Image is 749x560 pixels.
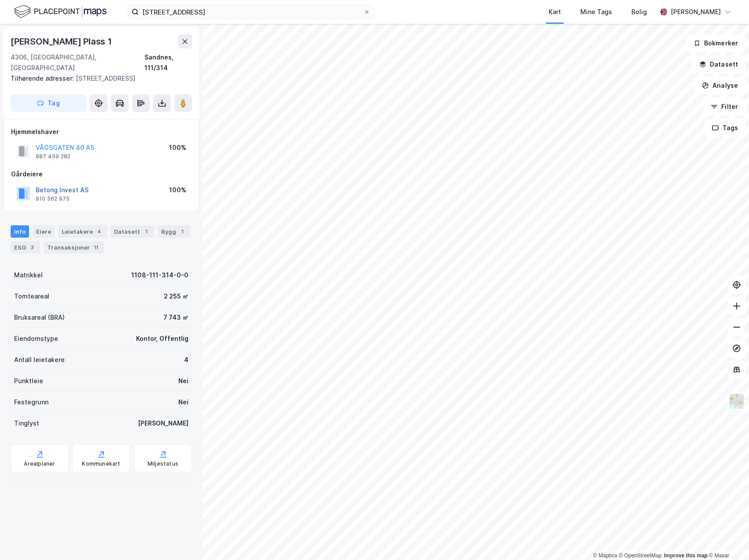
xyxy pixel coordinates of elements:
div: Hjemmelshaver [11,127,192,137]
div: ESG [11,241,40,254]
div: Gårdeiere [11,169,192,179]
a: Improve this map [664,553,708,559]
div: Leietakere [58,225,107,238]
div: Kontrollprogram for chat [705,518,749,560]
div: Tinglyst [14,418,39,429]
span: Tilhørende adresser: [11,75,76,82]
div: 11 [92,243,100,252]
button: Bokmerker [686,34,745,52]
div: Bygg [158,225,190,238]
div: Miljøstatus [148,460,178,467]
div: Datasett [111,225,154,238]
div: 7 743 ㎡ [163,312,188,323]
div: Festegrunn [14,397,48,407]
div: 910 562 975 [36,195,70,202]
div: [PERSON_NAME] [138,418,188,429]
div: Arealplaner [24,460,55,467]
input: Søk på adresse, matrikkel, gårdeiere, leietakere eller personer [139,5,363,19]
img: Z [728,393,745,410]
img: logo.f888ab2527a4732fd821a326f86c7f29.svg [14,4,107,19]
div: Transaksjoner [44,241,104,254]
div: 887 459 282 [36,153,70,160]
div: 1108-111-314-0-0 [131,270,188,280]
div: [PERSON_NAME] [671,7,721,17]
div: 1 [178,227,187,236]
div: Mine Tags [580,7,612,17]
div: 100% [169,142,186,153]
div: Bolig [631,7,647,17]
div: [STREET_ADDRESS] [11,73,185,84]
div: 2 255 ㎡ [164,291,188,302]
div: 3 [28,243,37,252]
div: Nei [178,397,188,407]
div: Eiere [33,225,55,238]
button: Datasett [692,56,745,73]
a: OpenStreetMap [619,553,662,559]
div: Antall leietakere [14,355,65,365]
div: 4306, [GEOGRAPHIC_DATA], [GEOGRAPHIC_DATA] [11,52,144,73]
div: Kommunekart [82,460,120,467]
div: 4 [95,227,103,236]
div: Kart [549,7,561,17]
button: Tag [11,94,86,112]
div: Nei [178,376,188,386]
button: Filter [703,98,745,116]
div: 1 [142,227,151,236]
div: Sandnes, 111/314 [144,52,192,73]
div: Eiendomstype [14,333,58,344]
div: 100% [169,185,186,195]
div: Punktleie [14,376,43,386]
a: Mapbox [593,553,617,559]
div: Kontor, Offentlig [136,333,188,344]
div: 4 [184,355,188,365]
iframe: Chat Widget [705,518,749,560]
div: Tomteareal [14,291,49,302]
button: Analyse [694,77,745,94]
button: Tags [705,119,745,137]
div: [PERSON_NAME] Plass 1 [11,34,114,49]
div: Bruksareal (BRA) [14,312,65,323]
div: Matrikkel [14,270,43,280]
div: Info [11,225,29,238]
